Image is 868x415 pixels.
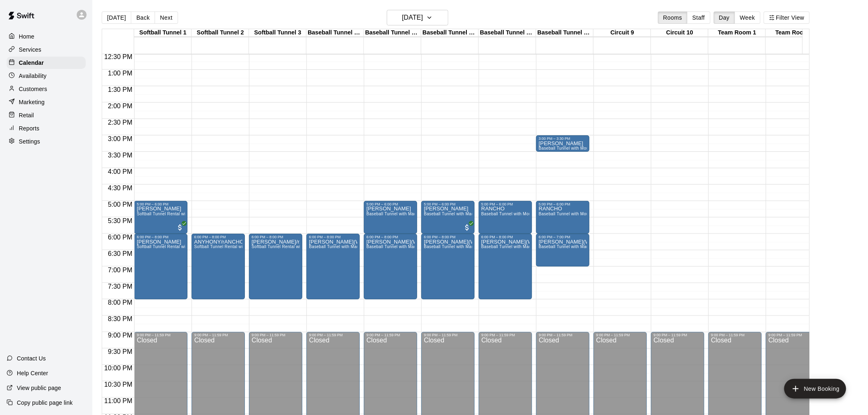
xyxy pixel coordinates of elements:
div: Reports [7,122,86,135]
span: 6:00 PM [106,234,135,241]
p: Home [19,32,34,41]
span: Softball Tunnel Rental with Machine [137,244,207,249]
span: 3:30 PM [106,152,135,159]
span: 10:00 PM [102,365,134,372]
span: Baseball Tunnel with Machine [424,244,482,249]
div: 6:00 PM – 8:00 PM: ANTHONY/rANCHO [249,234,302,299]
div: 5:00 PM – 6:00 PM [137,202,185,206]
button: Rooms [658,11,688,24]
button: add [784,379,846,399]
div: 5:00 PM – 6:00 PM [366,202,415,206]
p: Reports [19,124,39,132]
span: Baseball Tunnel with Machine [309,244,367,249]
h6: [DATE] [402,12,423,23]
div: Baseball Tunnel 5 (Machine) [364,29,421,37]
span: Baseball Tunnel with Machine [539,244,597,249]
div: 5:00 PM – 6:00 PM [424,202,472,206]
p: Retail [19,111,34,119]
div: 9:00 PM – 11:59 PM [768,333,817,337]
div: 9:00 PM – 11:59 PM [137,333,185,337]
p: Contact Us [17,354,46,363]
span: 5:30 PM [106,217,135,224]
a: Retail [7,109,86,121]
div: Circuit 10 [651,29,708,37]
span: Baseball Tunnel with Machine [366,212,425,216]
a: Customers [7,83,86,95]
span: 11:00 PM [102,398,134,405]
p: Calendar [19,59,44,67]
span: All customers have paid [463,223,471,232]
span: 2:00 PM [106,103,135,109]
span: Baseball Tunnel with Mound [481,212,536,216]
p: Customers [19,85,47,93]
div: 6:00 PM – 8:00 PM: DONNIE(WILDFIRE) [421,234,475,299]
span: 8:00 PM [106,299,135,306]
div: 6:00 PM – 8:00 PM [137,235,185,239]
p: Help Center [17,369,48,377]
span: Softball Tunnel Rental with Machine [137,212,207,216]
span: 4:30 PM [106,185,135,192]
div: Baseball Tunnel 4 (Machine) [306,29,364,37]
a: Marketing [7,96,86,108]
div: 6:00 PM – 8:00 PM [481,235,530,239]
div: 5:00 PM – 6:00 PM: Scarlett Olivares [134,201,187,234]
a: Calendar [7,57,86,69]
button: [DATE] [102,11,131,24]
div: 6:00 PM – 8:00 PM [309,235,357,239]
div: 6:00 PM – 8:00 PM [424,235,472,239]
div: 9:00 PM – 11:59 PM [424,333,472,337]
span: 5:00 PM [106,201,135,208]
span: Softball Tunnel Rental with Machine [251,244,322,249]
span: 9:00 PM [106,332,135,339]
div: 9:00 PM – 11:59 PM [194,333,242,337]
div: 6:00 PM – 8:00 PM: DONNIE(WILDFIRE) [479,234,532,299]
div: 9:00 PM – 11:59 PM [251,333,300,337]
div: 5:00 PM – 6:00 PM: RANCHO [536,201,589,234]
p: Availability [19,72,47,80]
div: 6:00 PM – 8:00 PM [251,235,300,239]
p: Settings [19,137,40,146]
p: Marketing [19,98,45,106]
span: 12:30 PM [102,53,134,60]
span: 3:00 PM [106,135,135,142]
button: Staff [687,11,710,24]
a: Settings [7,135,86,148]
div: 6:00 PM – 8:00 PM: BRIAN B [134,234,187,299]
div: 3:00 PM – 3:30 PM: DONNIE PETERS [536,135,589,152]
div: 6:00 PM – 7:00 PM: DONNIE(WILDFIRE) [536,234,589,267]
a: Services [7,43,86,56]
div: 6:00 PM – 8:00 PM [366,235,415,239]
span: 7:00 PM [106,267,135,274]
div: 5:00 PM – 6:00 PM: Michael Stegge [421,201,475,234]
div: 6:00 PM – 7:00 PM [539,235,587,239]
div: 9:00 PM – 11:59 PM [309,333,357,337]
span: Baseball Tunnel with Machine [481,244,539,249]
span: 6:30 PM [106,250,135,257]
span: 1:00 PM [106,70,135,77]
span: 2:30 PM [106,119,135,126]
p: Copy public page link [17,399,73,407]
div: 5:00 PM – 6:00 PM [481,202,530,206]
span: 10:30 PM [102,381,134,388]
div: 9:00 PM – 11:59 PM [539,333,587,337]
div: Home [7,30,86,43]
span: Baseball Tunnel with Machine [366,244,425,249]
div: Team Room 2 [766,29,823,37]
div: 6:00 PM – 8:00 PM: ANYHONY/rANCHO [192,234,245,299]
div: Baseball Tunnel 6 (Machine) [421,29,479,37]
span: Baseball Tunnel with Mound [539,212,594,216]
div: 9:00 PM – 11:59 PM [366,333,415,337]
button: Filter View [764,11,810,24]
div: Baseball Tunnel 8 (Mound) [536,29,594,37]
div: 9:00 PM – 11:59 PM [653,333,702,337]
span: All customers have paid [176,223,184,232]
div: 9:00 PM – 11:59 PM [481,333,530,337]
button: [DATE] [387,10,448,25]
div: Softball Tunnel 2 [192,29,249,37]
a: Availability [7,70,86,82]
span: 9:30 PM [106,349,135,356]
